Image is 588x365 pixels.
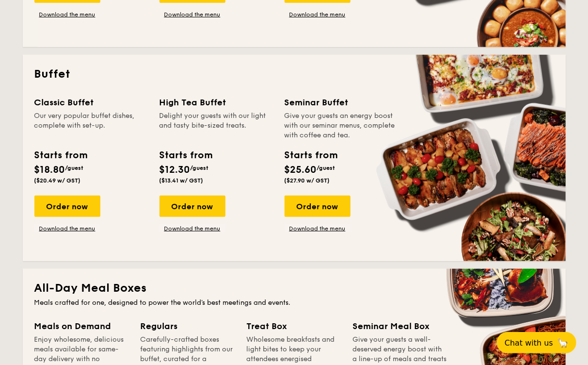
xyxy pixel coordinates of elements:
[159,148,212,163] div: Starts from
[285,96,398,109] div: Seminar Buffet
[34,319,129,333] div: Meals on Demand
[34,66,554,82] h2: Buffet
[247,319,341,333] div: Treat Box
[497,332,576,353] button: Chat with us🦙
[285,148,337,163] div: Starts from
[285,164,317,176] span: $25.60
[34,164,65,176] span: $18.80
[34,281,554,296] h2: All-Day Meal Boxes
[159,196,225,217] div: Order now
[285,225,350,232] a: Download the menu
[34,225,100,232] a: Download the menu
[34,11,100,18] a: Download the menu
[34,298,554,308] div: Meals crafted for one, designed to power the world's best meetings and events.
[65,165,84,171] span: /guest
[285,177,330,184] span: ($27.90 w/ GST)
[317,165,335,171] span: /guest
[159,96,273,109] div: High Tea Buffet
[159,111,273,140] div: Delight your guests with our light and tasty bite-sized treats.
[34,177,81,184] span: ($20.49 w/ GST)
[34,96,148,109] div: Classic Buffet
[141,319,235,333] div: Regulars
[285,11,350,18] a: Download the menu
[285,196,350,217] div: Order now
[159,177,204,184] span: ($13.41 w/ GST)
[505,338,553,348] span: Chat with us
[353,319,447,333] div: Seminar Meal Box
[159,225,225,232] a: Download the menu
[159,11,225,18] a: Download the menu
[285,111,398,140] div: Give your guests an energy boost with our seminar menus, complete with coffee and tea.
[34,148,87,163] div: Starts from
[34,111,148,140] div: Our very popular buffet dishes, complete with set-up.
[34,196,100,217] div: Order now
[191,165,209,171] span: /guest
[557,337,569,348] span: 🦙
[159,164,191,176] span: $12.30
